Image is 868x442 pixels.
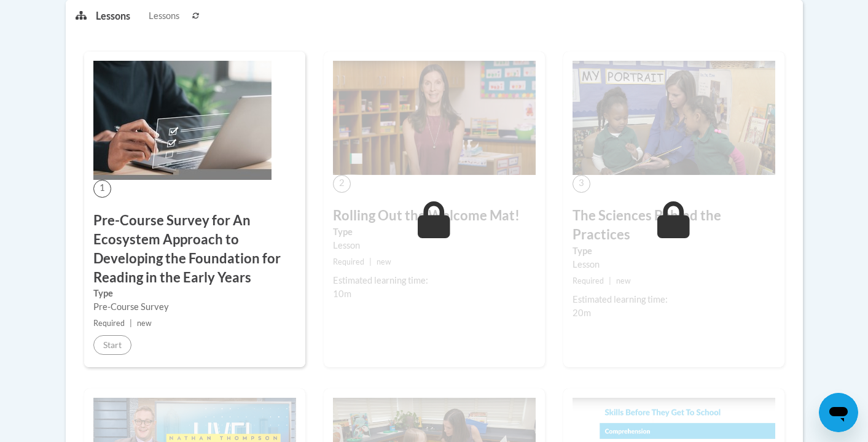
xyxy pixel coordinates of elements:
[573,206,775,244] h3: The Sciences Behind the Practices
[573,175,590,193] span: 3
[333,274,536,287] div: Estimated learning time:
[96,9,130,23] p: Lessons
[333,257,364,266] span: Required
[333,239,536,252] div: Lesson
[93,335,131,355] button: Start
[93,287,296,300] label: Type
[573,258,775,271] div: Lesson
[573,61,775,175] img: Course Image
[333,61,536,175] img: Course Image
[573,293,775,306] div: Estimated learning time:
[130,319,132,328] span: |
[573,276,604,285] span: Required
[93,180,111,198] span: 1
[333,175,351,193] span: 2
[333,289,351,299] span: 10m
[573,244,775,258] label: Type
[377,257,391,266] span: new
[609,276,611,285] span: |
[93,211,296,287] h3: Pre-Course Survey for An Ecosystem Approach to Developing the Foundation for Reading in the Early...
[819,393,858,432] iframe: Button to launch messaging window
[93,61,272,180] img: Course Image
[369,257,372,266] span: |
[137,319,152,328] span: new
[93,300,296,314] div: Pre-Course Survey
[333,225,536,239] label: Type
[616,276,631,285] span: new
[149,9,179,23] span: Lessons
[93,319,125,328] span: Required
[573,308,591,318] span: 20m
[333,206,536,225] h3: Rolling Out the Welcome Mat!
